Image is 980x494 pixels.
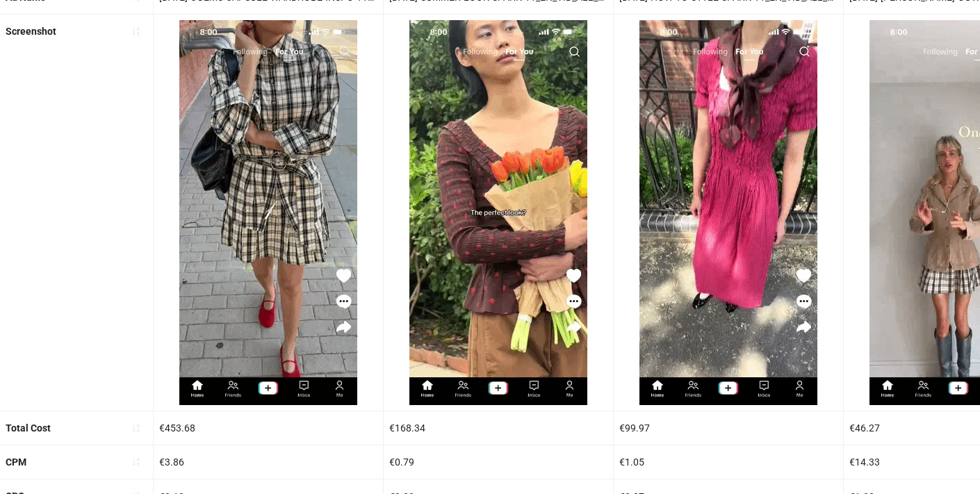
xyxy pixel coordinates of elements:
[131,423,141,433] span: sort-ascending
[614,445,843,479] div: €1.05
[154,411,383,445] div: €453.68
[384,445,613,479] div: €0.79
[6,422,51,434] b: Total Cost
[639,20,817,405] img: Screenshot 1837188075551826
[154,445,383,479] div: €3.86
[131,457,141,467] span: sort-ascending
[179,20,357,405] img: Screenshot 1841082543137953
[384,411,613,445] div: €168.34
[131,26,141,36] span: sort-ascending
[614,411,843,445] div: €99.97
[409,20,587,405] img: Screenshot 1837187671470241
[6,456,26,468] b: CPM
[6,26,56,37] b: Screenshot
